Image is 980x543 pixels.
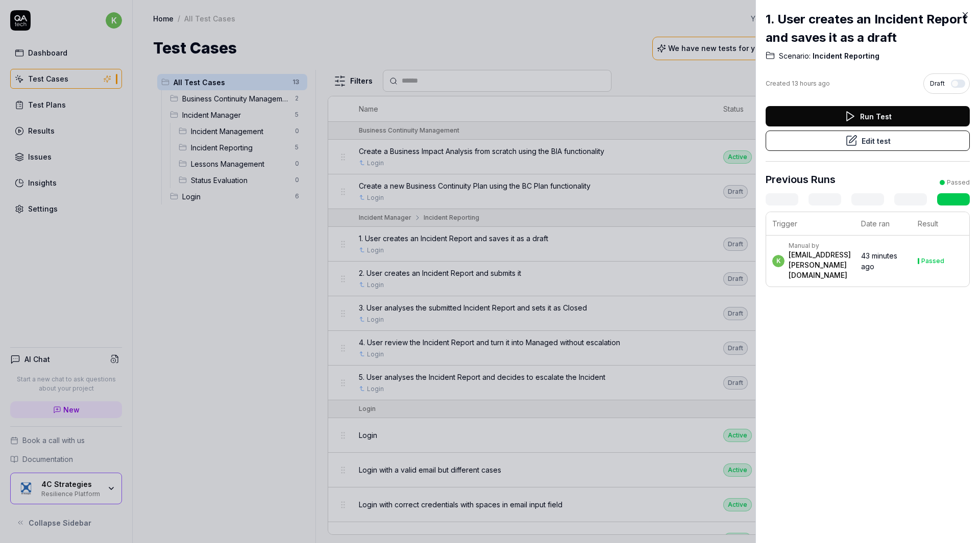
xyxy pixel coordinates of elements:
[779,51,811,61] span: Scenario:
[861,251,897,271] time: 43 minutes ago
[855,212,912,236] th: Date ran
[772,255,785,267] span: k
[921,258,944,264] div: Passed
[766,212,855,236] th: Trigger
[912,212,969,236] th: Result
[792,80,830,87] time: 13 hours ago
[766,10,970,47] h2: 1. User creates an Incident Report and saves it as a draft
[789,250,851,280] div: [EMAIL_ADDRESS][PERSON_NAME][DOMAIN_NAME]
[930,79,945,88] span: Draft
[947,178,970,187] div: Passed
[766,106,970,126] button: Run Test
[766,172,836,187] h3: Previous Runs
[766,131,970,151] button: Edit test
[766,79,830,88] div: Created
[789,242,851,250] div: Manual by
[811,51,879,61] span: Incident Reporting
